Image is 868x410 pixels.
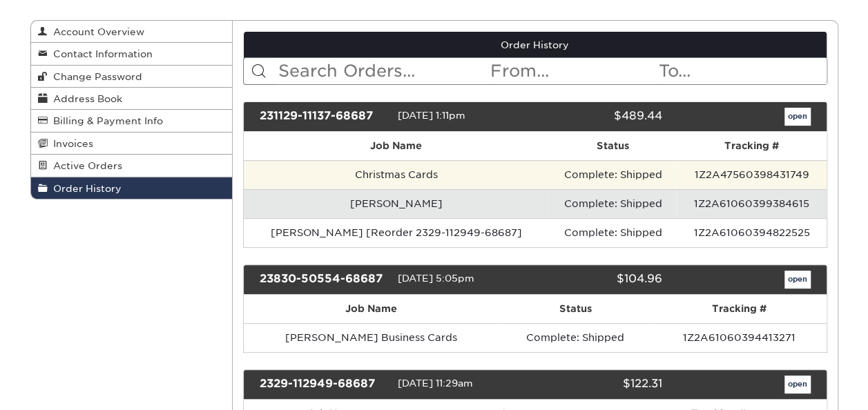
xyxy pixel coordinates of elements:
[31,155,233,177] a: Active Orders
[48,93,122,104] span: Address Book
[249,271,397,289] div: 23830-50554-68687
[249,108,397,126] div: 231129-11137-68687
[244,160,548,189] td: Christmas Cards
[244,295,499,323] th: Job Name
[548,132,677,160] th: Status
[48,138,93,149] span: Invoices
[48,160,122,171] span: Active Orders
[48,115,163,126] span: Billing & Payment Info
[677,218,826,247] td: 1Z2A61060394822525
[499,295,653,323] th: Status
[31,66,233,88] a: Change Password
[31,110,233,132] a: Billing & Payment Info
[31,88,233,110] a: Address Book
[657,58,826,84] input: To...
[548,218,677,247] td: Complete: Shipped
[677,189,826,218] td: 1Z2A61060399384615
[31,21,233,43] a: Account Overview
[525,108,673,126] div: $489.44
[653,295,827,323] th: Tracking #
[499,323,653,352] td: Complete: Shipped
[31,177,233,199] a: Order History
[244,32,827,58] a: Order History
[397,110,465,121] span: [DATE] 1:11pm
[244,132,548,160] th: Job Name
[653,323,827,352] td: 1Z2A61060394413271
[397,378,472,389] span: [DATE] 11:29am
[525,271,673,289] div: $104.96
[677,160,826,189] td: 1Z2A47560398431749
[784,271,811,289] a: open
[31,43,233,65] a: Contact Information
[48,26,144,37] span: Account Overview
[525,375,673,393] div: $122.31
[249,375,397,393] div: 2329-112949-68687
[784,375,811,393] a: open
[31,133,233,155] a: Invoices
[784,108,811,126] a: open
[548,189,677,218] td: Complete: Shipped
[489,58,657,84] input: From...
[244,189,548,218] td: [PERSON_NAME]
[48,48,153,59] span: Contact Information
[48,71,142,82] span: Change Password
[244,218,548,247] td: [PERSON_NAME] [Reorder 2329-112949-68687]
[677,132,826,160] th: Tracking #
[548,160,677,189] td: Complete: Shipped
[277,58,489,84] input: Search Orders...
[244,323,499,352] td: [PERSON_NAME] Business Cards
[48,183,122,194] span: Order History
[397,273,474,284] span: [DATE] 5:05pm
